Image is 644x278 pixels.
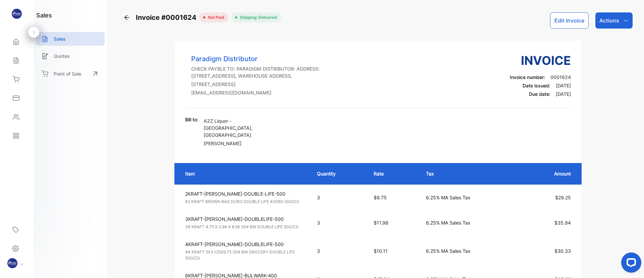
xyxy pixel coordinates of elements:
[556,91,571,97] span: [DATE]
[374,170,413,177] p: Rate
[191,54,320,64] p: Paradigm Distributor
[426,194,515,201] p: 6.25% MA Sales Tax
[426,247,515,254] p: 6.25% MA Sales Tax
[374,195,387,200] span: $9.75
[426,170,515,177] p: Tax
[36,49,105,63] a: Quotes
[185,249,305,261] p: 4# KRAFT 5X3.125X9.75 30# BW GROCERY DOUBLE LIFE 500/CS
[554,220,571,226] span: $35.94
[599,16,619,25] p: Actions
[36,66,105,81] a: Point of Sale
[54,70,81,77] p: Point of Sale
[191,65,320,79] p: CHECK PAYBLE TO: PARADIGM DISTRIBUTOR: ADDRESS: [STREET_ADDRESS], WAREHOUSE ADDRESS,
[528,170,571,177] p: Amount
[510,74,545,80] span: Invoice number:
[36,32,105,46] a: Sales
[555,195,571,200] span: $29.25
[556,83,571,88] span: [DATE]
[204,117,281,138] p: A2Z Liquor - [GEOGRAPHIC_DATA], [GEOGRAPHIC_DATA]
[317,194,360,201] p: 3
[36,11,52,20] h1: sales
[374,220,388,226] span: $11.98
[185,215,305,223] p: 3KRAFT-[PERSON_NAME]-DOUBLELIFE-500
[12,9,22,19] img: logo
[426,219,515,226] p: 6.25% MA Sales Tax
[550,74,571,80] span: 0001624
[510,51,571,70] h3: Invoice
[54,35,66,42] p: Sales
[185,199,305,205] p: #2 KRAFT BROWN BAG DURO DOUBLE LIFE #30BS 500/CS
[54,52,70,59] p: Quotes
[523,83,550,88] span: Date issued:
[317,170,360,177] p: Quantity
[616,250,644,278] iframe: LiveChat chat widget
[185,224,305,230] p: 3# KRAFT 4.75 X 2.94 X 8.56 30# BW DOUBLE LIFE 500/CS
[554,248,571,254] span: $30.33
[185,116,198,123] p: Bill to:
[191,81,320,88] p: [STREET_ADDRESS]
[205,14,224,21] span: not paid
[185,170,304,177] p: Item
[204,140,281,147] p: [PERSON_NAME]
[136,12,199,23] span: Invoice #0001624
[185,241,305,248] p: 4KRAFT-[PERSON_NAME]-DOUBLELIFE-500
[595,12,633,29] button: Actions
[185,190,305,197] p: 2KRAFT-[PERSON_NAME]-DOUBLE-LIFE-500
[317,247,360,254] p: 3
[550,12,589,29] button: Edit Invoice
[7,258,17,268] img: profile
[317,219,360,226] p: 3
[191,89,320,96] p: [EMAIL_ADDRESS][DOMAIN_NAME]
[374,248,388,254] span: $10.11
[237,14,277,21] span: Shipping: Delivered
[529,91,550,97] span: Due date:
